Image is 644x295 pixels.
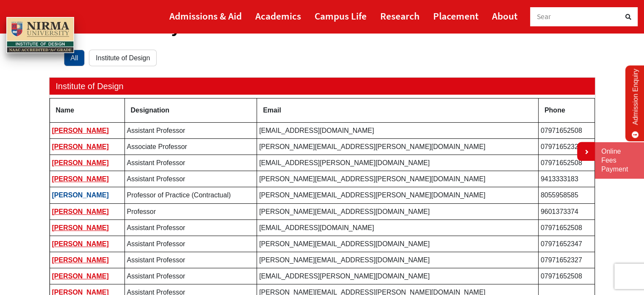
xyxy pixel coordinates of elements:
[124,268,257,284] td: Assistant Professor
[538,203,594,219] td: 9601373374
[52,240,109,247] a: [PERSON_NAME]
[257,187,539,203] td: [PERSON_NAME][EMAIL_ADDRESS][PERSON_NAME][DOMAIN_NAME]
[538,219,594,236] td: 07971652508
[52,224,109,231] a: [PERSON_NAME]
[124,155,257,171] td: Assistant Professor
[257,138,539,155] td: [PERSON_NAME][EMAIL_ADDRESS][PERSON_NAME][DOMAIN_NAME]
[537,12,551,21] span: Sear
[538,122,594,138] td: 07971652508
[433,6,478,25] a: Placement
[124,203,257,219] td: Professor
[64,50,85,66] a: All
[52,175,109,183] a: [PERSON_NAME]
[538,138,594,155] td: 07971652327
[124,98,257,122] th: Designation
[257,236,539,252] td: [PERSON_NAME][EMAIL_ADDRESS][DOMAIN_NAME]
[257,268,539,284] td: [EMAIL_ADDRESS][PERSON_NAME][DOMAIN_NAME]
[50,98,124,122] th: Name
[52,256,109,264] a: [PERSON_NAME]
[52,159,109,166] a: [PERSON_NAME]
[257,171,539,187] td: [PERSON_NAME][EMAIL_ADDRESS][PERSON_NAME][DOMAIN_NAME]
[89,50,157,66] a: Institute of Design
[538,98,594,122] th: Phone
[538,187,594,203] td: 8055958585
[255,6,301,25] a: Academics
[52,208,109,215] a: [PERSON_NAME]
[124,122,257,138] td: Assistant Professor
[124,171,257,187] td: Assistant Professor
[601,147,638,174] a: Online Fees Payment
[52,127,109,134] a: [PERSON_NAME]
[538,236,594,252] td: 07971652347
[380,6,420,25] a: Research
[257,98,539,122] th: Email
[50,78,595,95] h5: Institute of Design
[538,252,594,268] td: 07971652327
[538,268,594,284] td: 07971652508
[257,155,539,171] td: [EMAIL_ADDRESS][PERSON_NAME][DOMAIN_NAME]
[492,6,517,25] a: About
[52,143,109,150] a: [PERSON_NAME]
[257,122,539,138] td: [EMAIL_ADDRESS][DOMAIN_NAME]
[6,17,74,53] img: main_logo
[315,6,367,25] a: Campus Life
[538,171,594,187] td: 9413333183
[124,252,257,268] td: Assistant Professor
[52,191,109,199] a: [PERSON_NAME]
[124,219,257,236] td: Assistant Professor
[124,138,257,155] td: Associate Professor
[169,6,242,25] a: Admissions & Aid
[52,273,109,280] a: [PERSON_NAME]
[257,252,539,268] td: [PERSON_NAME][EMAIL_ADDRESS][DOMAIN_NAME]
[257,219,539,236] td: [EMAIL_ADDRESS][DOMAIN_NAME]
[124,236,257,252] td: Assistant Professor
[257,203,539,219] td: [PERSON_NAME][EMAIL_ADDRESS][DOMAIN_NAME]
[538,155,594,171] td: 07971652508
[124,187,257,203] td: Professor of Practice (Contractual)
